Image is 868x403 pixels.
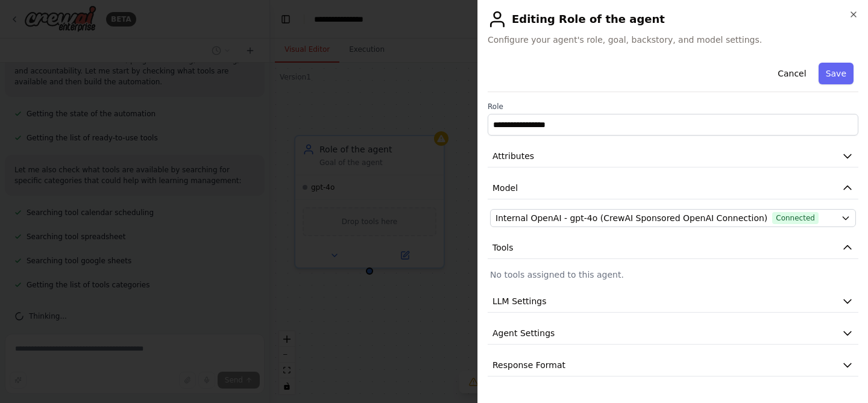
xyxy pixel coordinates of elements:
button: Response Format [488,354,858,376]
span: Agent Settings [492,327,555,339]
span: Connected [772,212,819,224]
span: Configure your agent's role, goal, backstory, and model settings. [488,34,858,46]
p: No tools assigned to this agent. [490,269,856,281]
button: Internal OpenAI - gpt-4o (CrewAI Sponsored OpenAI Connection)Connected [490,209,856,227]
span: Internal OpenAI - gpt-4o (CrewAI Sponsored OpenAI Connection) [495,212,767,224]
label: Role [488,102,858,111]
span: Response Format [492,359,565,371]
button: Cancel [770,63,813,84]
span: Model [492,182,518,194]
button: LLM Settings [488,290,858,313]
span: LLM Settings [492,295,547,307]
span: Tools [492,242,514,254]
h2: Editing Role of the agent [488,10,858,29]
button: Save [819,63,854,84]
button: Attributes [488,145,858,167]
button: Agent Settings [488,322,858,345]
button: Tools [488,237,858,259]
button: Model [488,177,858,199]
span: Attributes [492,150,534,162]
